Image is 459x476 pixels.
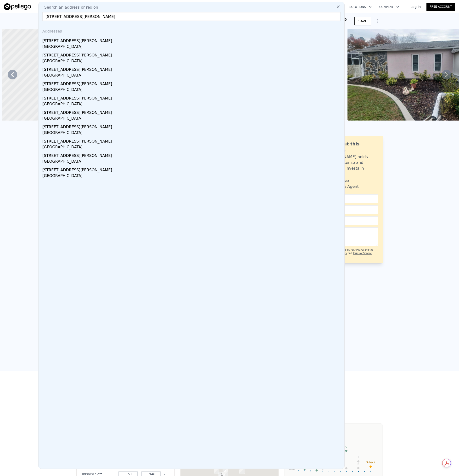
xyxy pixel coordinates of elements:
[375,3,403,11] button: Company
[42,101,342,108] div: [GEOGRAPHIC_DATA]
[42,165,342,173] div: [STREET_ADDRESS][PERSON_NAME]
[40,25,342,36] div: Addresses
[358,456,359,459] text: I
[42,50,342,58] div: [STREET_ADDRESS][PERSON_NAME]
[353,252,372,255] a: Terms of Service
[42,94,342,101] div: [STREET_ADDRESS][PERSON_NAME]
[214,465,219,474] div: 4061 Montano Ave
[239,465,245,474] div: 4096 Landover Blvd
[42,72,342,79] div: [GEOGRAPHIC_DATA]
[42,151,342,159] div: [STREET_ADDRESS][PERSON_NAME]
[42,58,342,65] div: [GEOGRAPHIC_DATA]
[40,5,98,10] span: Search an address or region
[42,12,341,21] input: Enter an address, city, region, neighborhood or zip code
[42,173,342,180] div: [GEOGRAPHIC_DATA]
[42,144,342,151] div: [GEOGRAPHIC_DATA]
[325,178,349,184] div: Violet Rose
[289,467,296,470] text: $200
[354,17,371,25] button: SAVE
[42,79,342,87] div: [STREET_ADDRESS][PERSON_NAME]
[366,461,375,464] text: Subject
[405,4,426,9] a: Log In
[42,87,342,94] div: [GEOGRAPHIC_DATA]
[323,248,378,259] div: This site is protected by reCAPTCHA and the Google and apply.
[42,44,342,50] div: [GEOGRAPHIC_DATA]
[42,108,342,116] div: [STREET_ADDRESS][PERSON_NAME]
[346,463,347,465] text: L
[325,154,378,177] div: [PERSON_NAME] holds a broker license and personally invests in this area
[325,141,378,154] div: Ask about this property
[4,3,31,10] img: Pellego
[346,3,375,11] button: Solutions
[163,473,165,475] button: Clear
[42,122,342,130] div: [STREET_ADDRESS][PERSON_NAME]
[42,159,342,165] div: [GEOGRAPHIC_DATA]
[426,3,455,11] a: Free Account
[358,462,359,465] text: K
[42,116,342,122] div: [GEOGRAPHIC_DATA]
[42,36,342,44] div: [STREET_ADDRESS][PERSON_NAME]
[373,16,383,26] button: Show Options
[42,130,342,137] div: [GEOGRAPHIC_DATA]
[42,137,342,144] div: [STREET_ADDRESS][PERSON_NAME]
[345,445,347,448] text: C
[42,65,342,72] div: [STREET_ADDRESS][PERSON_NAME]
